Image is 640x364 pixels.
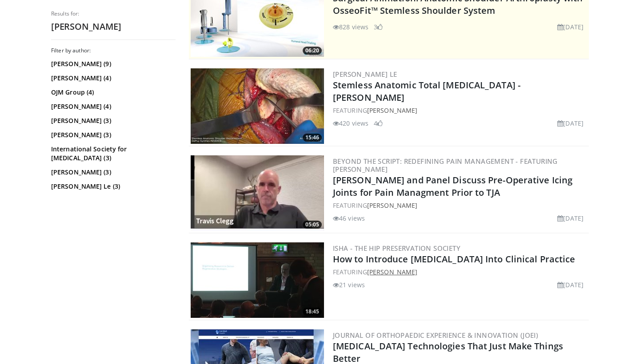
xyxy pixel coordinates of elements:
[333,79,520,103] a: Stemless Anatomic Total [MEDICAL_DATA] - [PERSON_NAME]
[333,157,558,174] a: Beyond the Script: Redefining Pain Management - Featuring [PERSON_NAME]
[303,308,322,316] span: 18:45
[333,253,575,265] a: How to Introduce [MEDICAL_DATA] Into Clinical Practice
[557,214,584,223] li: [DATE]
[333,119,368,128] li: 420 views
[374,22,383,32] li: 3
[51,47,176,54] h3: Filter by author:
[51,168,173,177] a: [PERSON_NAME] (3)
[51,74,173,83] a: [PERSON_NAME] (4)
[51,182,173,191] a: [PERSON_NAME] Le (3)
[51,102,173,111] a: [PERSON_NAME] (4)
[303,134,322,142] span: 15:46
[333,174,572,198] a: [PERSON_NAME] and Panel Discuss Pre-Operative Icing Joints for Pain Managment Prior to TJA
[51,59,173,68] a: [PERSON_NAME] (9)
[191,242,324,318] a: 18:45
[333,214,365,223] li: 46 views
[333,331,538,340] a: Journal of Orthopaedic Experience & Innovation (JOEI)
[51,21,176,32] h2: [PERSON_NAME]
[191,242,324,318] img: 481156a1-eded-4f2c-8859-7a67e4117412.300x170_q85_crop-smart_upscale.jpg
[303,47,322,55] span: 06:20
[367,201,417,210] a: [PERSON_NAME]
[51,88,173,97] a: OJM Group (4)
[374,119,383,128] li: 4
[191,68,324,144] a: 15:46
[367,268,417,276] a: [PERSON_NAME]
[51,131,173,139] a: [PERSON_NAME] (3)
[333,267,587,277] div: FEATURING
[191,155,324,231] img: ba199b14-a311-405c-ad0c-904deaca42f4.300x170_q85_crop-smart_upscale.jpg
[333,280,365,289] li: 21 views
[333,244,460,253] a: ISHA - The Hip Preservation Society
[367,106,417,115] a: [PERSON_NAME]
[191,155,324,231] a: 05:05
[557,119,584,128] li: [DATE]
[557,22,584,32] li: [DATE]
[333,22,368,32] li: 828 views
[51,116,173,125] a: [PERSON_NAME] (3)
[51,145,173,162] a: International Society for [MEDICAL_DATA] (3)
[333,70,397,79] a: [PERSON_NAME] Le
[303,221,322,229] span: 05:05
[557,280,584,289] li: [DATE]
[191,68,324,144] img: b196fbce-0b0e-4fad-a2fc-487a34c687bc.300x170_q85_crop-smart_upscale.jpg
[333,106,587,115] div: FEATURING
[333,201,587,210] div: FEATURING
[51,10,176,17] p: Results for:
